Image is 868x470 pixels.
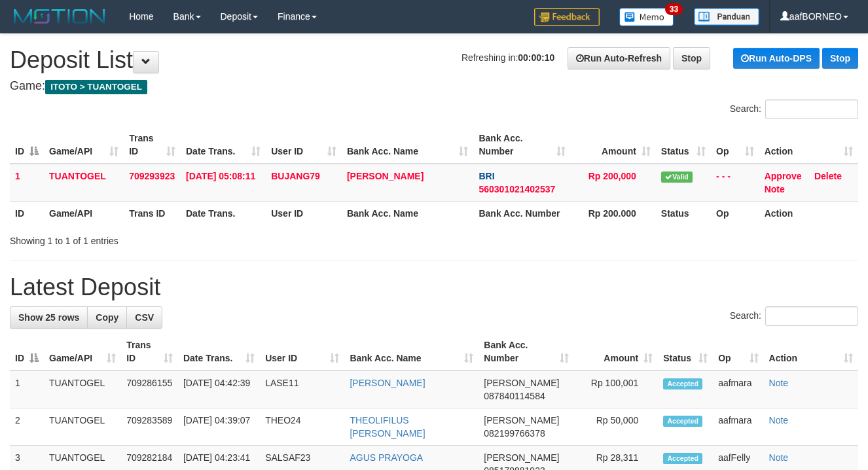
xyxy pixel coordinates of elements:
[87,306,127,329] a: Copy
[574,408,658,446] td: Rp 50,000
[44,164,124,202] td: TUANTOGEL
[473,126,571,164] th: Bank Acc. Number: activate to sort column ascending
[10,274,858,300] h1: Latest Deposit
[769,452,789,463] a: Note
[44,126,124,164] th: Game/API: activate to sort column ascending
[765,184,785,194] a: Note
[484,428,545,439] span: Copy 082199766378 to clipboard
[713,333,763,371] th: Op: activate to sort column ascending
[765,171,802,181] a: Approve
[186,171,255,181] span: [DATE] 05:08:11
[574,333,658,371] th: Amount: activate to sort column ascending
[121,408,178,446] td: 709283589
[571,201,656,225] th: Rp 200.000
[260,408,344,446] td: THEO24
[126,306,162,329] a: CSV
[10,126,44,164] th: ID: activate to sort column descending
[759,126,858,164] th: Action: activate to sort column ascending
[44,201,124,225] th: Game/API
[10,80,858,93] h4: Game:
[124,126,181,164] th: Trans ID: activate to sort column ascending
[658,333,713,371] th: Status: activate to sort column ascending
[342,126,474,164] th: Bank Acc. Name: activate to sort column ascending
[711,126,759,164] th: Op: activate to sort column ascending
[663,416,702,427] span: Accepted
[484,452,559,463] span: [PERSON_NAME]
[574,371,658,408] td: Rp 100,001
[121,333,178,371] th: Trans ID: activate to sort column ascending
[271,171,320,181] span: BUJANG79
[350,378,425,388] a: [PERSON_NAME]
[822,48,858,69] a: Stop
[178,333,260,371] th: Date Trans.: activate to sort column ascending
[124,201,181,225] th: Trans ID
[129,171,175,181] span: 709293923
[619,8,674,26] img: Button%20Memo.svg
[694,8,759,26] img: panduan.png
[764,333,858,371] th: Action: activate to sort column ascending
[181,201,266,225] th: Date Trans.
[473,201,571,225] th: Bank Acc. Number
[713,371,763,408] td: aafmara
[10,47,858,73] h1: Deposit List
[713,408,763,446] td: aafmara
[44,371,121,408] td: TUANTOGEL
[663,453,702,464] span: Accepted
[730,99,858,119] label: Search:
[178,408,260,446] td: [DATE] 04:39:07
[461,52,554,63] span: Refreshing in:
[45,80,147,94] span: ITOTO > TUANTOGEL
[342,201,474,225] th: Bank Acc. Name
[135,312,154,323] span: CSV
[730,306,858,326] label: Search:
[769,415,789,425] a: Note
[673,47,710,69] a: Stop
[534,8,600,26] img: Feedback.jpg
[711,201,759,225] th: Op
[18,312,79,323] span: Show 25 rows
[656,126,711,164] th: Status: activate to sort column ascending
[656,201,711,225] th: Status
[765,306,858,326] input: Search:
[10,164,44,202] td: 1
[96,312,118,323] span: Copy
[10,201,44,225] th: ID
[10,333,44,371] th: ID: activate to sort column descending
[10,371,44,408] td: 1
[10,306,88,329] a: Show 25 rows
[266,201,342,225] th: User ID
[44,408,121,446] td: TUANTOGEL
[347,171,424,181] a: [PERSON_NAME]
[260,371,344,408] td: LASE11
[10,7,109,26] img: MOTION_logo.png
[571,126,656,164] th: Amount: activate to sort column ascending
[588,171,636,181] span: Rp 200,000
[518,52,554,63] strong: 00:00:10
[121,371,178,408] td: 709286155
[350,452,423,463] a: AGUS PRAYOGA
[479,184,555,194] span: Copy 560301021402537 to clipboard
[711,164,759,202] td: - - -
[765,99,858,119] input: Search:
[484,415,559,425] span: [PERSON_NAME]
[266,126,342,164] th: User ID: activate to sort column ascending
[344,333,479,371] th: Bank Acc. Name: activate to sort column ascending
[759,201,858,225] th: Action
[484,378,559,388] span: [PERSON_NAME]
[479,333,574,371] th: Bank Acc. Number: activate to sort column ascending
[663,378,702,389] span: Accepted
[178,371,260,408] td: [DATE] 04:42:39
[260,333,344,371] th: User ID: activate to sort column ascending
[10,408,44,446] td: 2
[814,171,842,181] a: Delete
[350,415,425,439] a: THEOLIFILUS [PERSON_NAME]
[661,172,693,183] span: Valid transaction
[479,171,494,181] span: BRI
[665,3,683,15] span: 33
[568,47,670,69] a: Run Auto-Refresh
[484,391,545,401] span: Copy 087840114584 to clipboard
[733,48,820,69] a: Run Auto-DPS
[769,378,789,388] a: Note
[181,126,266,164] th: Date Trans.: activate to sort column ascending
[10,229,352,247] div: Showing 1 to 1 of 1 entries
